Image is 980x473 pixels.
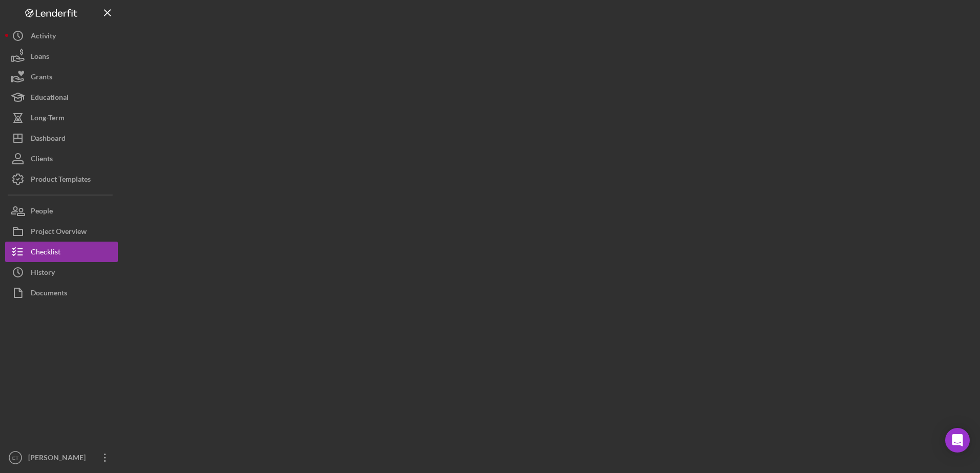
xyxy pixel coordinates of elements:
div: Documents [31,283,67,306]
button: Documents [5,283,118,303]
button: ET[PERSON_NAME] [5,447,118,468]
button: People [5,201,118,221]
div: Loans [31,46,49,69]
button: Product Templates [5,169,118,189]
button: Project Overview [5,221,118,242]
button: Grants [5,67,118,87]
button: Educational [5,87,118,107]
button: Loans [5,46,118,67]
button: Activity [5,26,118,46]
div: Long-Term [31,107,65,131]
div: Activity [31,26,56,49]
div: People [31,201,53,224]
div: Project Overview [31,221,87,244]
button: Checklist [5,242,118,262]
div: [PERSON_NAME] [26,447,92,470]
div: Product Templates [31,169,91,192]
div: Dashboard [31,128,66,151]
text: ET [12,455,18,461]
button: Dashboard [5,128,118,148]
div: Educational [31,87,69,110]
div: Open Intercom Messenger [945,428,970,453]
button: History [5,262,118,283]
div: Grants [31,67,52,90]
div: Checklist [31,242,60,265]
div: Clients [31,148,53,171]
button: Long-Term [5,107,118,128]
div: History [31,262,55,285]
button: Clients [5,148,118,169]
